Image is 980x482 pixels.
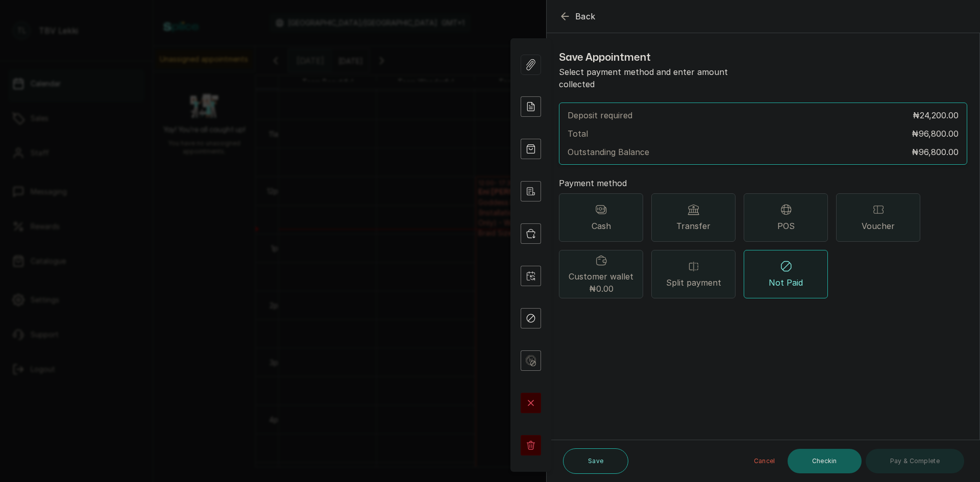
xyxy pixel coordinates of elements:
[777,220,795,232] span: POS
[559,177,967,189] p: Payment method
[912,146,959,158] p: ₦96,800.00
[769,276,803,289] span: Not Paid
[666,276,721,289] span: Split payment
[913,109,959,121] p: ₦24,200.00
[568,146,649,158] p: Outstanding Balance
[592,220,611,232] span: Cash
[589,283,614,295] span: ₦0.00
[912,128,959,140] p: ₦96,800.00
[746,449,783,473] button: Cancel
[676,220,710,232] span: Transfer
[862,220,895,232] span: Voucher
[575,10,596,22] span: Back
[788,449,862,473] button: Checkin
[568,109,632,121] p: Deposit required
[559,49,763,66] h1: Save Appointment
[568,128,588,140] p: Total
[559,66,763,90] p: Select payment method and enter amount collected
[866,449,964,473] button: Pay & Complete
[559,10,596,22] button: Back
[563,448,628,474] button: Save
[569,270,633,295] span: Customer wallet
